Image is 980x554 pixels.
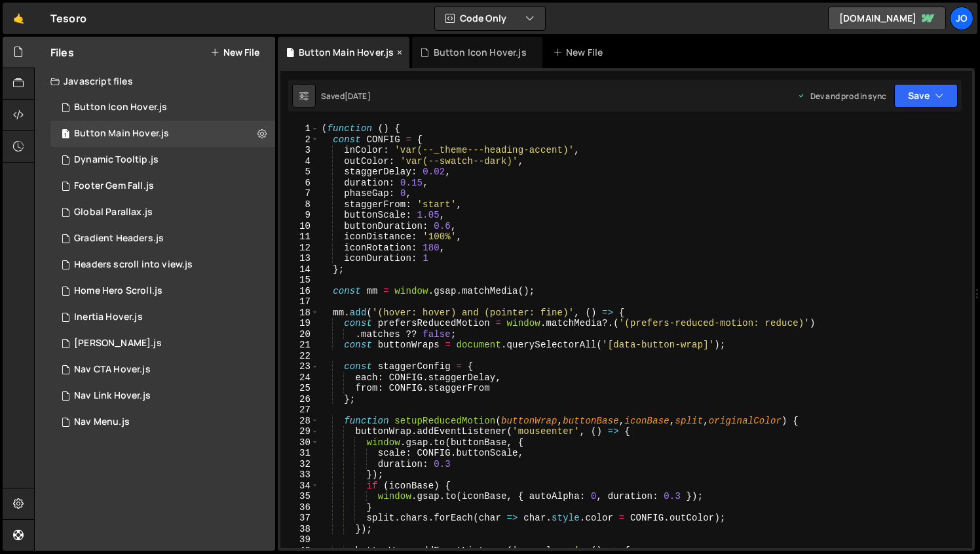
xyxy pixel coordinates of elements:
div: 8 [280,199,319,210]
div: Headers scroll into view.js [74,259,193,271]
div: 37 [280,513,319,524]
div: 4 [280,156,319,167]
div: Button Main Hover.js [74,128,169,140]
div: Nav Menu.js [74,416,130,428]
div: 1 [280,123,319,134]
div: 21 [280,340,319,351]
div: 6 [280,178,319,189]
div: 17308/48388.js [50,199,275,226]
div: 28 [280,416,319,427]
div: 26 [280,394,319,405]
div: Global Parallax.js [74,207,153,218]
div: 17308/48441.js [50,252,275,278]
div: 17308/48450.js [50,173,275,199]
div: 15 [280,275,319,286]
a: 🤙 [3,3,35,34]
div: 5 [280,167,319,178]
div: 11 [280,231,319,243]
div: 2 [280,134,319,146]
button: Save [894,84,958,108]
div: New File [553,46,608,59]
h2: Files [50,45,74,60]
div: 38 [280,524,319,535]
div: 17308/48367.js [50,226,275,252]
div: Footer Gem Fall.js [74,180,154,192]
div: 17308/48089.js [50,121,275,147]
div: 16 [280,286,319,297]
div: 17308/48125.js [50,357,275,383]
div: Dev and prod in sync [797,90,886,102]
div: 29 [280,426,319,437]
div: Nav Link Hover.js [74,390,151,402]
div: Button Icon Hover.js [74,102,167,113]
div: Javascript files [35,68,275,94]
div: Inertia Hover.js [74,311,143,323]
div: Home Hero Scroll.js [74,285,162,297]
div: 30 [280,437,319,448]
a: [DOMAIN_NAME] [828,7,946,30]
div: 17308/48449.js [50,94,275,121]
div: 12 [280,243,319,254]
a: Jo [950,7,973,30]
div: 17 [280,296,319,307]
div: 17308/48184.js [50,409,275,435]
div: [DATE] [345,90,371,102]
div: 17308/48422.js [50,147,275,173]
div: 34 [280,481,319,492]
div: 19 [280,318,319,329]
div: 22 [280,351,319,362]
div: 23 [280,361,319,372]
div: 27 [280,405,319,416]
div: Nav CTA Hover.js [74,364,151,376]
div: 17308/48103.js [50,383,275,409]
div: 13 [280,253,319,264]
button: New File [210,47,259,58]
div: Button Icon Hover.js [434,46,527,59]
div: Dynamic Tooltip.js [74,154,159,166]
div: 32 [280,459,319,470]
div: 17308/48392.js [50,330,275,357]
button: Code Only [435,7,545,30]
div: 24 [280,372,319,384]
div: Gradient Headers.js [74,233,164,245]
div: 3 [280,145,319,156]
span: 1 [62,130,69,140]
div: 35 [280,491,319,502]
div: Saved [321,90,371,102]
div: 7 [280,188,319,199]
div: 31 [280,448,319,459]
div: 33 [280,469,319,481]
div: Button Main Hover.js [299,46,394,59]
div: 36 [280,502,319,513]
div: 18 [280,307,319,319]
div: 10 [280,221,319,232]
div: 17308/48212.js [50,278,275,304]
div: 25 [280,383,319,394]
div: 17308/48433.js [50,304,275,330]
div: 14 [280,264,319,275]
div: Tesoro [50,10,86,26]
div: 20 [280,329,319,340]
div: [PERSON_NAME].js [74,338,162,349]
div: 39 [280,534,319,545]
div: 9 [280,210,319,221]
